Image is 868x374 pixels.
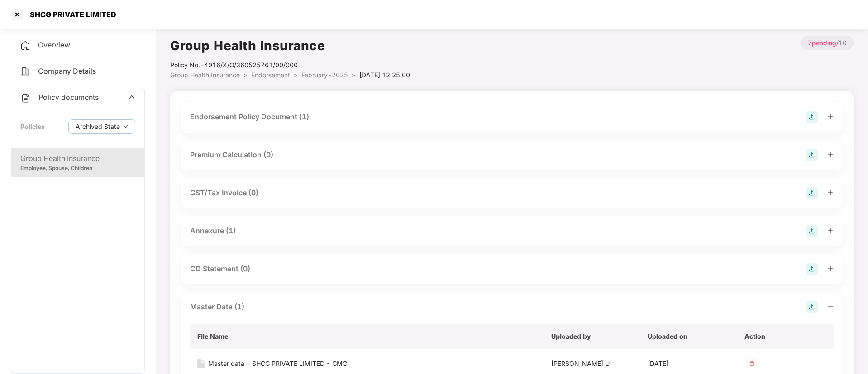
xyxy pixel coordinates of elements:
[827,227,834,234] span: plus
[20,153,135,164] div: Group Health Insurance
[827,114,834,120] span: plus
[76,122,120,132] span: Archived State
[806,301,818,313] img: svg+xml;base64,PHN2ZyB4bWxucz0iaHR0cDovL3d3dy53My5vcmcvMjAwMC9zdmciIHdpZHRoPSIyOCIgaGVpZ2h0PSIyOC...
[640,324,737,349] th: Uploaded on
[170,71,240,79] span: Group Health Insurance
[20,66,31,77] img: svg+xml;base64,PHN2ZyB4bWxucz0iaHR0cDovL3d3dy53My5vcmcvMjAwMC9zdmciIHdpZHRoPSIyNCIgaGVpZ2h0PSIyNC...
[251,71,290,79] span: Endorsement
[124,124,128,129] span: down
[190,324,544,349] th: File Name
[806,149,818,161] img: svg+xml;base64,PHN2ZyB4bWxucz0iaHR0cDovL3d3dy53My5vcmcvMjAwMC9zdmciIHdpZHRoPSIyOCIgaGVpZ2h0PSIyOC...
[551,359,633,369] div: [PERSON_NAME] U
[744,356,759,371] img: svg+xml;base64,PHN2ZyB4bWxucz0iaHR0cDovL3d3dy53My5vcmcvMjAwMC9zdmciIHdpZHRoPSIzMiIgaGVpZ2h0PSIzMi...
[190,301,244,312] div: Master Data (1)
[190,263,250,275] div: CD Statement (0)
[806,187,818,199] img: svg+xml;base64,PHN2ZyB4bWxucz0iaHR0cDovL3d3dy53My5vcmcvMjAwMC9zdmciIHdpZHRoPSIyOCIgaGVpZ2h0PSIyOC...
[38,93,99,102] span: Policy documents
[38,40,70,49] span: Overview
[294,71,298,79] span: >
[827,303,834,310] span: minus
[190,149,273,161] div: Premium Calculation (0)
[243,71,248,79] span: >
[301,71,348,79] span: February-2025
[128,94,135,101] span: up
[801,36,854,50] p: / 10
[190,111,309,123] div: Endorsement Policy Document (1)
[20,122,45,132] div: Policies
[20,40,31,51] img: svg+xml;base64,PHN2ZyB4bWxucz0iaHR0cDovL3d3dy53My5vcmcvMjAwMC9zdmciIHdpZHRoPSIyNCIgaGVpZ2h0PSIyNC...
[68,119,135,134] button: Archived Statedown
[197,359,205,368] img: svg+xml;base64,PHN2ZyB4bWxucz0iaHR0cDovL3d3dy53My5vcmcvMjAwMC9zdmciIHdpZHRoPSIxNiIgaGVpZ2h0PSIyMC...
[827,265,834,272] span: plus
[20,164,135,173] div: Employee, Spouse, Children
[170,60,410,70] div: Policy No.- 4016/X/O/360525761/00/000
[190,225,236,237] div: Annexure (1)
[24,10,116,19] div: SHCG PRIVATE LIMITED
[737,324,834,349] th: Action
[38,66,96,76] span: Company Details
[648,359,730,369] div: [DATE]
[20,93,31,104] img: svg+xml;base64,PHN2ZyB4bWxucz0iaHR0cDovL3d3dy53My5vcmcvMjAwMC9zdmciIHdpZHRoPSIyNCIgaGVpZ2h0PSIyNC...
[208,359,349,369] div: Master data - SHCG PRIVATE LIMITED - GMC.
[359,71,410,79] span: [DATE] 12:25:00
[190,187,258,199] div: GST/Tax Invoice (0)
[170,36,410,56] h1: Group Health Insurance
[352,71,356,79] span: >
[827,189,834,196] span: plus
[808,39,836,47] span: 7 pending
[544,324,640,349] th: Uploaded by
[806,111,818,123] img: svg+xml;base64,PHN2ZyB4bWxucz0iaHR0cDovL3d3dy53My5vcmcvMjAwMC9zdmciIHdpZHRoPSIyOCIgaGVpZ2h0PSIyOC...
[827,151,834,158] span: plus
[806,263,818,275] img: svg+xml;base64,PHN2ZyB4bWxucz0iaHR0cDovL3d3dy53My5vcmcvMjAwMC9zdmciIHdpZHRoPSIyOCIgaGVpZ2h0PSIyOC...
[806,225,818,237] img: svg+xml;base64,PHN2ZyB4bWxucz0iaHR0cDovL3d3dy53My5vcmcvMjAwMC9zdmciIHdpZHRoPSIyOCIgaGVpZ2h0PSIyOC...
